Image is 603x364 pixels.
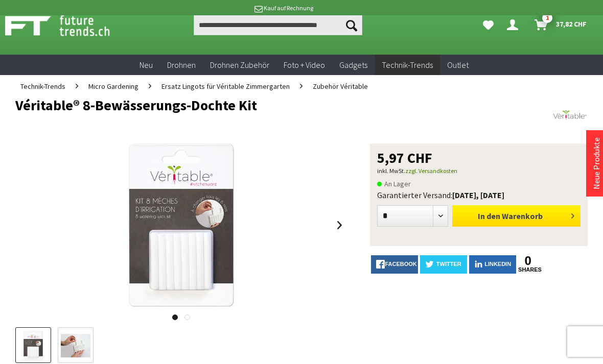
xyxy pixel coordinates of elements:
span: Foto + Video [284,60,325,70]
a: Micro Gardening [83,75,144,98]
a: Warenkorb [530,15,592,35]
span: Technik-Trends [20,82,65,91]
span: Warenkorb [502,211,543,221]
button: Suchen [341,15,362,35]
img: Vorschau: Véritable® 8-Bewässerungs-Dochte Kit [24,331,42,360]
span: 37,82 CHF [556,16,587,32]
img: Véritable® 8-Bewässerungs-Dochte Kit [129,143,234,307]
a: Drohnen [160,55,203,76]
a: Neue Produkte [591,137,601,189]
div: Garantierter Versand: [377,190,581,200]
a: Outlet [440,55,476,76]
span: Zubehör Véritable [313,82,368,91]
a: Foto + Video [276,55,332,76]
span: Gadgets [339,60,367,70]
img: Shop Futuretrends - zur Startseite wechseln [5,13,132,38]
a: Technik-Trends [15,75,71,98]
span: Neu [140,60,153,70]
span: In den [478,211,500,221]
a: Meine Favoriten [478,15,499,35]
a: facebook [371,255,418,274]
button: In den Warenkorb [452,205,580,227]
a: Dein Konto [503,15,526,35]
a: Zubehör Véritable [308,75,373,98]
span: An Lager [377,178,411,190]
img: Véritable® [552,98,588,133]
a: Drohnen Zubehör [203,55,276,76]
span: 5,97 CHF [377,151,432,165]
span: Micro Gardening [88,82,138,91]
a: 0 [518,255,538,266]
span: Ersatz Lingots für Véritable Zimmergarten [161,82,290,91]
a: Technik-Trends [375,55,440,76]
span: 1 [542,13,552,23]
p: inkl. MwSt. [377,165,581,177]
span: Drohnen Zubehör [210,60,269,70]
span: LinkedIn [484,261,511,267]
a: shares [518,266,538,273]
span: Outlet [447,60,469,70]
a: Ersatz Lingots für Véritable Zimmergarten [156,75,295,98]
h1: Véritable® 8-Bewässerungs-Dochte Kit [15,98,473,113]
input: Produkt, Marke, Kategorie, EAN, Artikelnummer… [194,15,362,35]
a: LinkedIn [469,255,516,274]
span: facebook [385,261,416,267]
a: twitter [420,255,467,274]
span: twitter [436,261,461,267]
b: [DATE], [DATE] [452,190,504,200]
span: Drohnen [167,60,196,70]
a: Neu [132,55,160,76]
span: Technik-Trends [382,60,433,70]
a: zzgl. Versandkosten [405,167,457,175]
a: Gadgets [332,55,375,76]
